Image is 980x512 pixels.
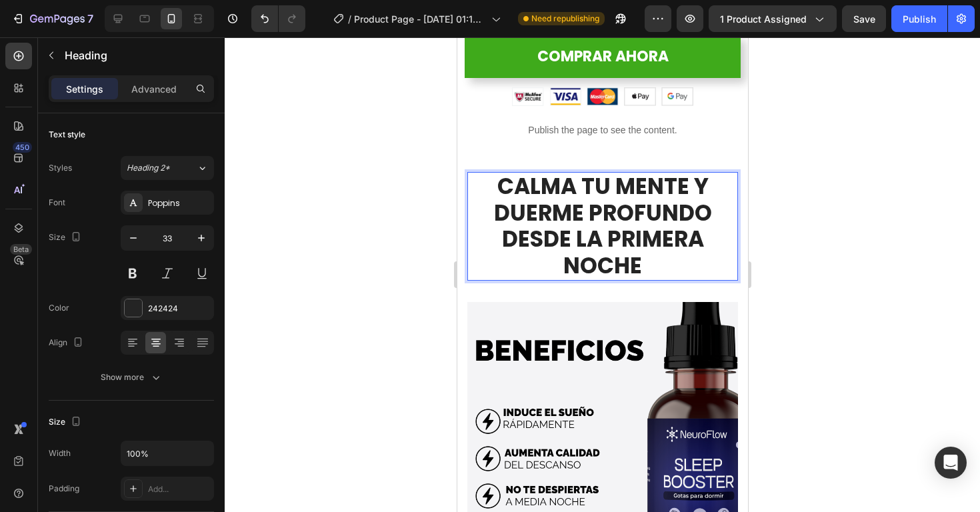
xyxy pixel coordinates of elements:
div: Show more [101,371,163,384]
div: Align [49,334,86,352]
h2: Rich Text Editor. Editing area: main [10,135,281,243]
span: Save [853,13,875,25]
div: Font [49,197,65,209]
div: Beta [10,244,32,255]
div: Styles [49,162,72,174]
p: Advanced [131,82,177,96]
div: Open Intercom Messenger [935,447,967,479]
div: Padding [49,483,79,495]
button: Publish [891,5,947,32]
div: Size [49,413,84,431]
p: 7 [87,11,93,27]
span: Heading 2* [127,162,170,174]
div: 450 [13,142,32,153]
div: Size [49,229,84,247]
span: / [348,12,351,26]
p: Settings [66,82,103,96]
div: Publish [903,12,936,26]
div: Color [49,302,69,314]
span: 1 product assigned [720,12,807,26]
button: 1 product assigned [709,5,837,32]
button: Show more [49,365,214,389]
button: Save [842,5,886,32]
p: CALMA TU MENTE Y DUERME PROFUNDO DESDE LA PRIMERA NOCHE [11,136,279,241]
div: COMPRAR AHORA [80,8,211,30]
button: 7 [5,5,99,32]
p: Heading [65,47,209,63]
div: Width [49,447,71,459]
p: Publish the page to see the content. [11,86,280,100]
span: Need republishing [531,13,599,25]
button: Heading 2* [121,156,214,180]
div: Text style [49,129,85,141]
input: Auto [121,441,213,465]
div: 242424 [148,303,211,315]
iframe: Design area [457,37,748,512]
span: Product Page - [DATE] 01:18:02 [354,12,486,26]
div: Poppins [148,197,211,209]
div: Add... [148,483,211,495]
div: Undo/Redo [251,5,305,32]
